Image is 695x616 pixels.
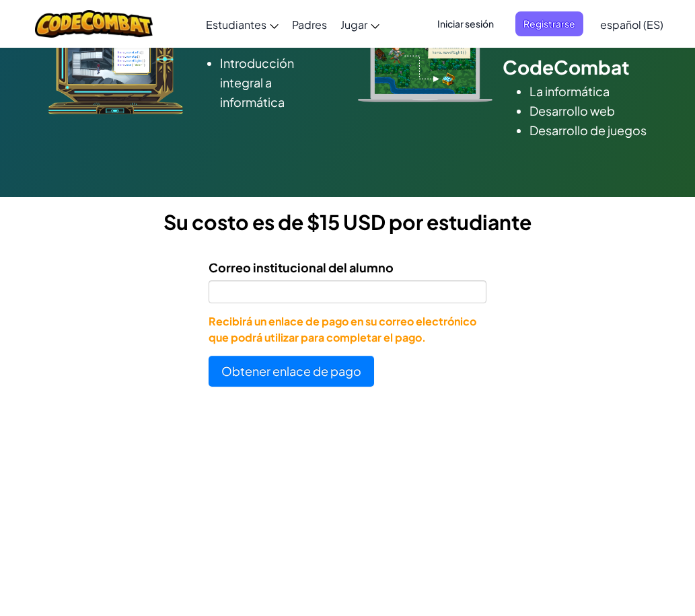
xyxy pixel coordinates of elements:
[209,313,486,346] p: Recibirá un enlace de pago en su correo electrónico que podrá utilizar para completar el pago.
[35,10,153,38] img: CodeCombat logo
[340,17,367,32] span: Jugar
[199,6,285,42] a: Estudiantes
[503,25,647,81] h2: Acceso CodeCombat
[515,11,583,36] button: Registrarse
[529,101,647,120] li: Desarrollo web
[48,25,183,114] img: ozaria_acodus.png
[529,120,647,140] li: Desarrollo de juegos
[334,6,386,42] a: Jugar
[209,356,374,387] button: Obtener enlace de pago
[429,11,502,36] button: Iniciar sesión
[593,6,670,42] a: español (ES)
[285,6,334,42] a: Padres
[206,17,266,32] span: Estudiantes
[600,17,663,32] span: español (ES)
[209,258,394,277] label: Correo institucional del alumno
[358,25,492,102] img: type_real_code.png
[529,81,647,101] li: La informática
[220,53,338,112] li: Introducción integral a informática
